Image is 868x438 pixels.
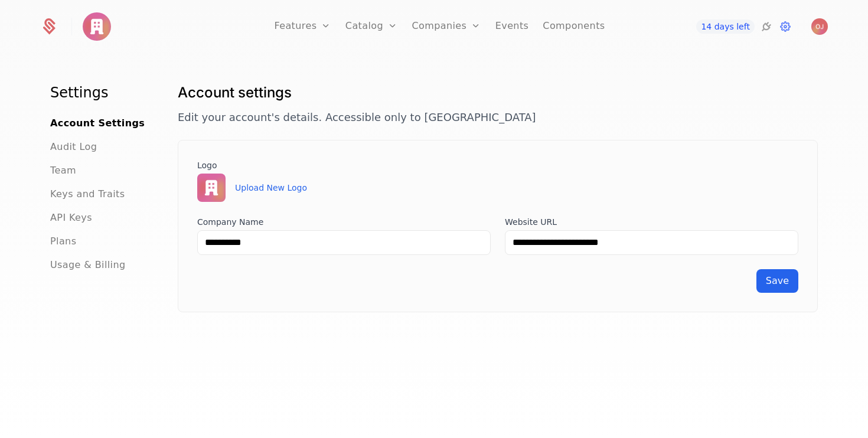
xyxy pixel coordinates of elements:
[811,18,828,35] button: Open user button
[50,211,92,225] a: API Keys
[178,83,818,102] h1: Account settings
[83,12,111,41] img: switcheroo
[197,216,491,228] label: Company Name
[50,83,149,272] nav: Main
[50,258,126,272] a: Usage & Billing
[197,174,226,202] img: eyJ0eXBlIjoiZGVmYXVsdCIsImlpZCI6Imluc18yVExlTVRnQmFwZTg3cVhmS1laTGpRQ0IwdUMiLCJyaWQiOiJvcmdfMzM0R...
[235,182,307,194] button: Upload New Logo
[811,18,828,35] img: Oday Jawaada
[178,109,818,126] p: Edit your account's details. Accessible only to [GEOGRAPHIC_DATA]
[50,164,76,178] a: Team
[50,116,145,130] a: Account Settings
[766,275,789,286] span: Save
[50,83,149,102] h1: Settings
[50,234,76,249] a: Plans
[778,19,792,34] a: Settings
[756,269,798,293] button: Save
[505,216,798,228] label: Website URL
[50,187,125,201] a: Keys and Traits
[197,159,798,171] label: Logo
[759,19,774,34] a: Integrations
[696,19,754,34] a: 14 days left
[50,140,97,154] a: Audit Log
